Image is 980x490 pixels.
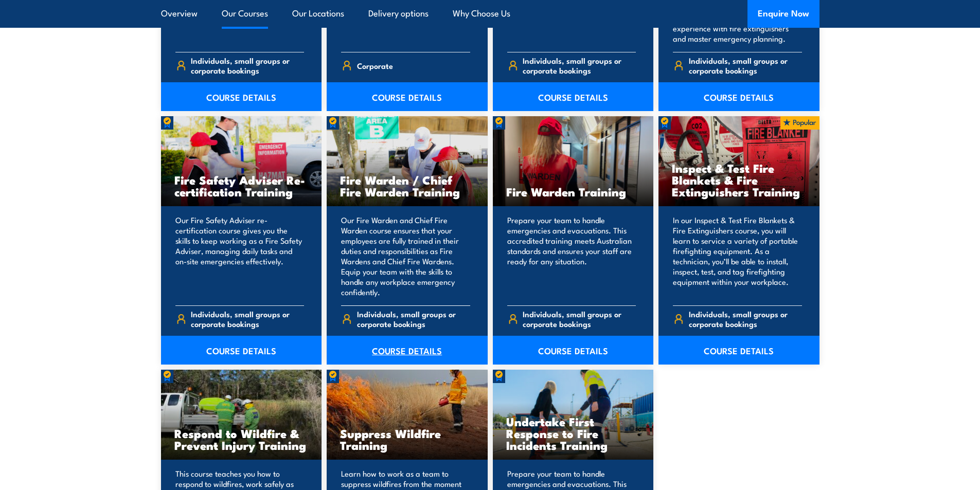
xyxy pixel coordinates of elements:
[673,215,802,297] p: In our Inspect & Test Fire Blankets & Fire Extinguishers course, you will learn to service a vari...
[658,336,819,365] a: COURSE DETAILS
[506,415,640,451] h3: Undertake First Response to Fire Incidents Training
[493,82,654,111] a: COURSE DETAILS
[493,336,654,365] a: COURSE DETAILS
[672,162,806,197] h3: Inspect & Test Fire Blankets & Fire Extinguishers Training
[161,336,322,365] a: COURSE DETAILS
[191,309,304,329] span: Individuals, small groups or corporate bookings
[357,309,470,329] span: Individuals, small groups or corporate bookings
[523,56,636,75] span: Individuals, small groups or corporate bookings
[689,56,802,75] span: Individuals, small groups or corporate bookings
[340,427,474,451] h3: Suppress Wildfire Training
[658,82,819,111] a: COURSE DETAILS
[174,174,309,197] h3: Fire Safety Adviser Re-certification Training
[174,427,309,451] h3: Respond to Wildfire & Prevent Injury Training
[523,309,636,329] span: Individuals, small groups or corporate bookings
[506,186,640,197] h3: Fire Warden Training
[175,215,305,297] p: Our Fire Safety Adviser re-certification course gives you the skills to keep working as a Fire Sa...
[161,82,322,111] a: COURSE DETAILS
[340,174,474,197] h3: Fire Warden / Chief Fire Warden Training
[341,215,470,297] p: Our Fire Warden and Chief Fire Warden course ensures that your employees are fully trained in the...
[327,336,488,365] a: COURSE DETAILS
[357,58,393,74] span: Corporate
[327,82,488,111] a: COURSE DETAILS
[191,56,304,75] span: Individuals, small groups or corporate bookings
[507,215,636,297] p: Prepare your team to handle emergencies and evacuations. This accredited training meets Australia...
[689,309,802,329] span: Individuals, small groups or corporate bookings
